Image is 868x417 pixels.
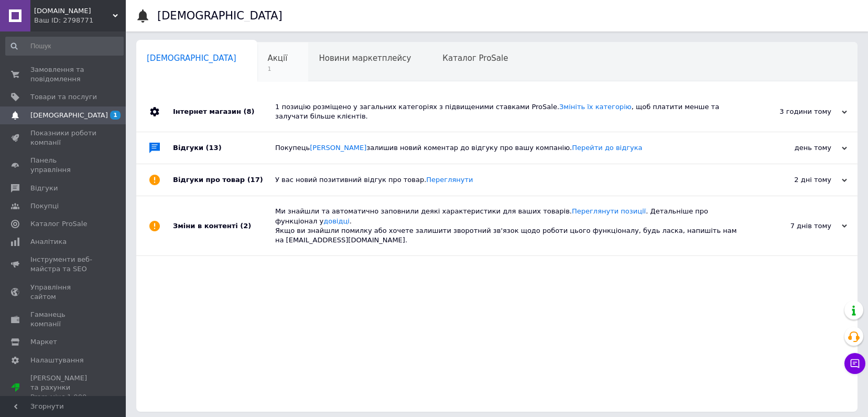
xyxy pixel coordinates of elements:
span: (2) [240,222,251,230]
span: Новини маркетплейсу [319,54,411,63]
span: (13) [206,144,222,152]
a: Змініть їх категорію [559,103,632,111]
span: Панель управління [30,156,97,175]
span: (17) [247,176,263,184]
span: 1 [268,65,288,73]
span: Thomas-shop.prom.ua [34,6,113,16]
span: (8) [243,108,254,115]
span: [DEMOGRAPHIC_DATA] [147,54,236,63]
span: Управління сайтом [30,283,97,302]
span: Інструменти веб-майстра та SEO [30,255,97,274]
span: Гаманець компанії [30,310,97,329]
span: [DEMOGRAPHIC_DATA] [30,111,108,120]
div: 3 години тому [742,107,847,116]
a: довідці [323,217,350,225]
div: Prom мікс 1 000 [30,392,97,402]
div: Відгуки [173,132,275,164]
span: Каталог ProSale [442,54,508,63]
div: У вас новий позитивний відгук про товар. [275,175,742,185]
h1: [DEMOGRAPHIC_DATA] [157,9,283,22]
div: Покупець залишив новий коментар до відгуку про вашу компанію. [275,143,742,153]
span: Покупці [30,201,59,211]
div: 1 позицію розміщено у загальних категоріях з підвищеними ставками ProSale. , щоб платити менше та... [275,102,742,121]
span: Маркет [30,337,57,347]
span: Аналітика [30,237,67,247]
span: Замовлення та повідомлення [30,65,97,84]
div: 2 дні тому [742,175,847,185]
div: Ми знайшли та автоматично заповнили деякі характеристики для ваших товарів. . Детальніше про функ... [275,207,742,245]
span: [PERSON_NAME] та рахунки [30,373,97,402]
span: Налаштування [30,356,84,365]
span: Каталог ProSale [30,219,87,229]
a: Переглянути [426,176,473,184]
div: Інтернет магазин [173,92,275,132]
div: 7 днів тому [742,221,847,231]
button: Чат з покупцем [844,353,865,374]
span: Акції [268,54,288,63]
div: день тому [742,143,847,153]
input: Пошук [5,37,124,56]
div: Зміни в контенті [173,196,275,255]
div: Відгуки про товар [173,164,275,196]
span: Відгуки [30,184,58,193]
span: 1 [110,111,121,120]
a: [PERSON_NAME] [310,144,366,152]
span: Товари та послуги [30,92,97,102]
a: Переглянути позиції [572,207,646,215]
a: Перейти до відгука [572,144,642,152]
div: Ваш ID: 2798771 [34,16,126,25]
span: Показники роботи компанії [30,129,97,147]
